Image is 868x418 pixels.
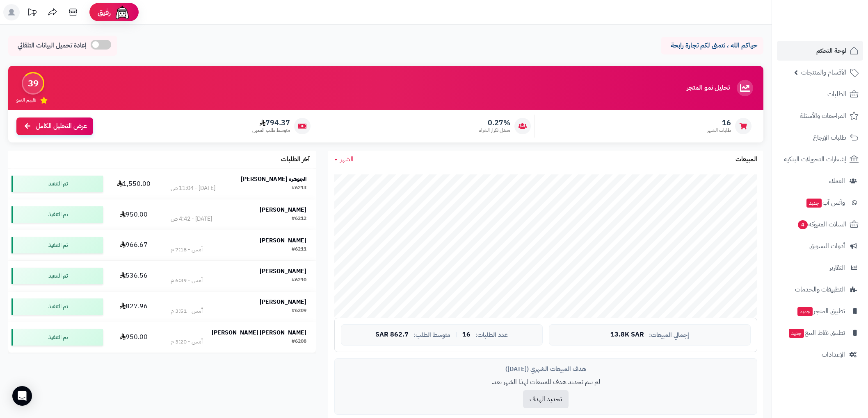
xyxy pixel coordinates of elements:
a: الإعدادات [777,345,863,364]
td: 966.67 [106,230,161,260]
div: تم التنفيذ [11,298,103,315]
td: 950.00 [106,322,161,352]
span: تقييم النمو [16,97,36,104]
div: #6211 [292,246,306,254]
span: 16 [462,331,471,339]
strong: [PERSON_NAME] [260,267,306,276]
div: هدف المبيعات الشهري ([DATE]) [341,365,751,373]
a: طلبات الإرجاع [777,128,863,147]
button: تحديد الهدف [523,390,569,408]
span: لوحة التحكم [816,45,846,56]
strong: [PERSON_NAME] [260,236,306,245]
strong: [PERSON_NAME] [PERSON_NAME] [212,328,306,337]
span: متوسط الطلب: [413,332,450,339]
span: العملاء [829,175,845,187]
span: متوسط طلب العميل [252,127,290,134]
span: 794.37 [252,118,290,127]
a: تطبيق المتجرجديد [777,301,863,321]
a: لوحة التحكم [777,41,863,61]
a: تطبيق نقاط البيعجديد [777,323,863,343]
div: [DATE] - 4:42 ص [171,215,212,223]
img: ai-face.png [114,4,130,20]
span: تطبيق المتجر [797,305,845,317]
a: إشعارات التحويلات البنكية [777,149,863,169]
h3: تحليل نمو المتجر [687,84,730,92]
span: المراجعات والأسئلة [800,110,846,122]
span: عرض التحليل الكامل [36,122,87,131]
span: إجمالي المبيعات: [649,332,689,339]
span: طلبات الشهر [707,127,731,134]
span: السلات المتروكة [797,219,846,230]
div: أمس - 3:51 م [171,307,203,315]
div: Open Intercom Messenger [12,386,32,406]
td: 950.00 [106,199,161,230]
a: أدوات التسويق [777,236,863,256]
a: الشهر [334,155,354,164]
a: تحديثات المنصة [22,4,42,23]
span: التقارير [829,262,845,273]
div: تم التنفيذ [11,268,103,284]
a: السلات المتروكة4 [777,215,863,234]
strong: [PERSON_NAME] [260,298,306,306]
h3: المبيعات [736,156,757,163]
a: العملاء [777,171,863,191]
span: 13.8K SAR [610,331,644,339]
span: جديد [789,329,804,338]
div: تم التنفيذ [11,329,103,346]
span: رفيق [98,7,111,17]
span: معدل تكرار الشراء [479,127,510,134]
span: 862.7 SAR [375,331,409,339]
span: 4 [798,220,808,229]
a: عرض التحليل الكامل [16,117,93,135]
a: التطبيقات والخدمات [777,280,863,299]
div: تم التنفيذ [11,176,103,192]
a: التقارير [777,258,863,278]
div: تم التنفيذ [11,237,103,253]
span: الشهر [340,154,354,164]
div: [DATE] - 11:04 ص [171,184,215,192]
div: #6212 [292,215,306,223]
div: تم التنفيذ [11,206,103,223]
td: 1,550.00 [106,169,161,199]
span: طلبات الإرجاع [813,132,846,143]
strong: الجوهره [PERSON_NAME] [241,175,306,183]
div: أمس - 7:18 م [171,246,203,254]
span: وآتس آب [806,197,845,208]
td: 827.96 [106,291,161,322]
p: حياكم الله ، نتمنى لكم تجارة رابحة [667,41,757,50]
span: 0.27% [479,118,510,127]
span: الإعدادات [822,349,845,360]
td: 536.56 [106,261,161,291]
span: إعادة تحميل البيانات التلقائي [18,41,87,50]
span: تطبيق نقاط البيع [788,327,845,339]
span: عدد الطلبات: [475,332,508,339]
span: جديد [806,199,822,208]
div: أمس - 3:20 م [171,338,203,346]
span: جديد [797,307,813,316]
div: #6210 [292,276,306,285]
div: #6213 [292,184,306,192]
div: أمس - 6:39 م [171,276,203,285]
span: الأقسام والمنتجات [801,67,846,78]
span: إشعارات التحويلات البنكية [784,154,846,165]
div: #6209 [292,307,306,315]
a: المراجعات والأسئلة [777,106,863,126]
span: أدوات التسويق [809,240,845,252]
p: لم يتم تحديد هدف للمبيعات لهذا الشهر بعد. [341,377,751,387]
span: | [455,332,457,338]
span: التطبيقات والخدمات [795,284,845,295]
span: 16 [707,118,731,127]
span: الطلبات [827,88,846,100]
a: وآتس آبجديد [777,193,863,212]
strong: [PERSON_NAME] [260,206,306,214]
a: الطلبات [777,84,863,104]
h3: آخر الطلبات [281,156,310,163]
img: logo-2.png [812,22,860,39]
div: #6208 [292,338,306,346]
